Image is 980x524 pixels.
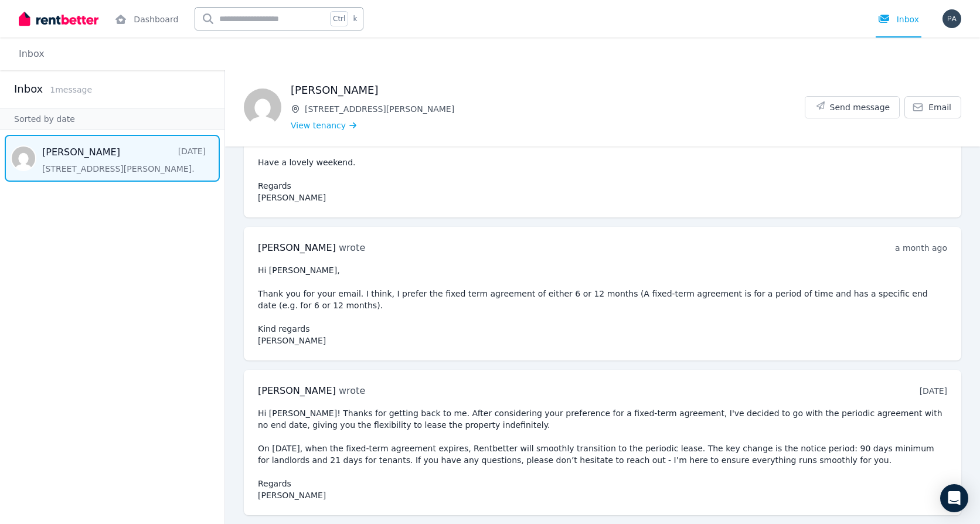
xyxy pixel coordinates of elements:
pre: Hi [PERSON_NAME]! Thanks for getting back to me. After considering your preference for a fixed-te... [258,407,947,501]
time: [DATE] [920,386,947,396]
span: 1 message [50,85,92,94]
span: [PERSON_NAME] [258,242,336,253]
time: a month ago [895,243,947,253]
span: Send message [830,101,890,113]
div: Open Intercom Messenger [940,484,968,512]
img: Nina Hogel [244,89,281,126]
span: View tenancy [291,120,346,131]
img: RentBetter [19,10,98,28]
a: Inbox [19,48,45,59]
button: Send message [805,97,900,118]
a: View tenancy [291,120,356,131]
span: [STREET_ADDRESS][PERSON_NAME] [305,103,805,115]
a: Email [904,96,961,118]
span: [PERSON_NAME] [258,385,336,396]
div: Inbox [878,13,919,25]
pre: Hi [PERSON_NAME], Thank you for your email. I think, I prefer the fixed term agreement of either ... [258,264,947,346]
h2: Inbox [14,81,43,97]
a: [PERSON_NAME][DATE][STREET_ADDRESS][PERSON_NAME]. [42,145,206,175]
span: Ctrl [330,11,348,26]
h1: [PERSON_NAME] [291,82,805,98]
span: wrote [339,242,365,253]
span: Email [928,101,951,113]
span: wrote [339,385,365,396]
span: k [353,14,357,23]
img: Paulo Cuachin [942,9,961,28]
